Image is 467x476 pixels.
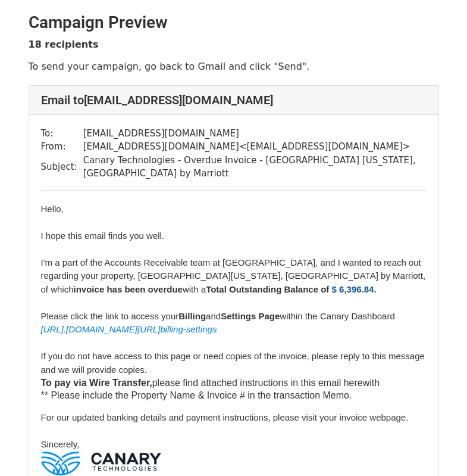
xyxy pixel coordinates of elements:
[41,390,352,400] span: ** Please include the Property Name & Invoice # in the transaction Memo.
[41,452,161,475] img: c29b55174a6d10e35b8ed12ea38c4a16ab5ad042.png
[29,60,439,73] p: To send your campaign, go back to Gmail and click "Send".
[29,39,99,50] strong: 18 recipients
[41,324,217,334] i: [URL]. [DOMAIN_NAME][URL] billing-settings
[221,311,280,321] b: Settings Page
[41,378,152,388] strong: To pay via Wire Transfer,
[41,204,64,214] span: Hello,
[41,140,83,154] td: From:
[41,351,425,375] span: If you do not have access to this page or need copies of the invoice, please reply to this messag...
[41,154,83,181] td: Subject:
[41,324,217,334] a: [URL].[DOMAIN_NAME][URL]billing-settings
[83,154,427,181] td: Canary Technologies - Overdue Invoice - [GEOGRAPHIC_DATA] [US_STATE], [GEOGRAPHIC_DATA] by Marriott
[74,284,183,294] b: invoice has been overdue
[332,284,377,294] font: $ 6,396.84
[83,127,427,141] td: [EMAIL_ADDRESS][DOMAIN_NAME]
[41,378,380,388] span: please find attached instructions in this email herewith
[206,284,331,294] b: Total Outstanding Balance of
[41,127,83,141] td: To:
[41,257,426,294] span: I'm a part of the Accounts Receivable team at [GEOGRAPHIC_DATA], and I wanted to reach out regard...
[178,311,206,321] b: Billing
[41,231,165,241] span: I hope this email finds you well.
[83,140,427,154] td: [EMAIL_ADDRESS][DOMAIN_NAME] < [EMAIL_ADDRESS][DOMAIN_NAME] >
[41,412,409,422] span: For our updated banking details and payment instructions, please visit your invoice webpage.
[41,93,427,107] h4: Email to [EMAIL_ADDRESS][DOMAIN_NAME]
[41,311,395,321] span: Please click the link to access your and within the Canary Dashboard
[29,13,439,33] h2: Campaign Preview
[374,284,376,294] span: .
[41,439,80,449] span: Sincerely,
